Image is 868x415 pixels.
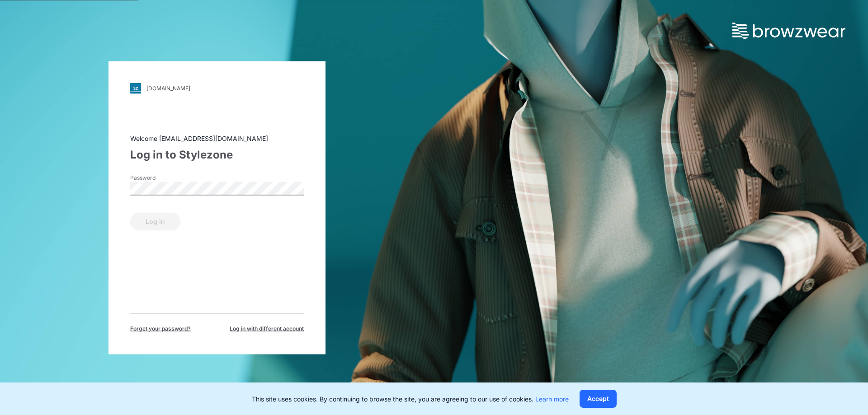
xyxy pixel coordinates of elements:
div: Log in to Stylezone [130,146,304,163]
img: svg+xml;base64,PHN2ZyB3aWR0aD0iMjgiIGhlaWdodD0iMjgiIHZpZXdCb3g9IjAgMCAyOCAyOCIgZmlsbD0ibm9uZSIgeG... [130,83,141,93]
a: Learn more [535,395,569,403]
label: Password [130,173,193,182]
a: [DOMAIN_NAME] [130,83,304,93]
div: [DOMAIN_NAME] [146,85,190,92]
img: browzwear-logo.73288ffb.svg [732,23,845,39]
span: Log in with different account [230,324,304,332]
p: This site uses cookies. By continuing to browse the site, you are agreeing to our use of cookies. [252,394,569,404]
div: Welcome [EMAIL_ADDRESS][DOMAIN_NAME] [130,133,304,143]
button: Accept [580,390,617,408]
span: Forget your password? [130,324,191,332]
